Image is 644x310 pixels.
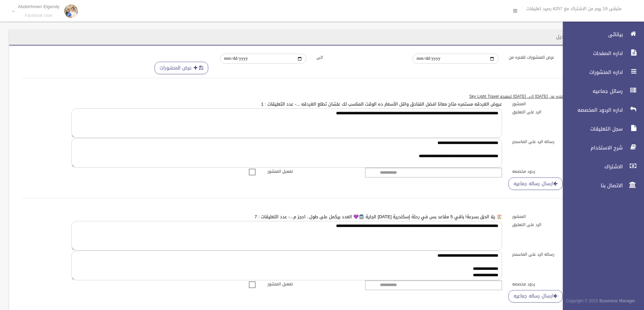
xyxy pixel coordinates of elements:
label: تفعيل المنشور [262,168,360,175]
a: اداره المنشورات [557,65,644,80]
a: ارسال رساله جماعيه [508,290,563,303]
u: قائمه ب 50 منشور للفتره من [DATE] الى [DATE] لصفحه Sky Light Travel [469,93,600,100]
span: بياناتى [557,31,625,38]
span: اداره المنشورات [557,69,625,76]
button: عرض المنشورات [154,62,208,74]
a: اداره الصفحات [557,46,644,61]
span: سجل التعليقات [557,125,625,132]
label: الرد على التعليق [507,108,605,116]
span: اداره الصفحات [557,50,625,57]
a: ارسال رساله جماعيه [508,177,563,190]
a: بياناتى [557,27,644,42]
label: ردود مخصصه [507,280,605,288]
a: شرح الاستخدام [557,140,644,155]
a: الاشتراك [557,159,644,174]
a: عروض الغردقه مستمره متاح معانا افضل الفنادق واقل الأسعار ده الوقت المناسب لك علشان تطلع الغردقه .... [261,100,502,108]
span: الاشتراك [557,163,625,170]
header: اداره المنشورات / تعديل [548,30,613,44]
label: رساله الرد على الماسنجر [507,138,605,145]
label: المنشور [507,213,605,220]
span: رسائل جماعيه [557,88,625,94]
label: رساله الرد على الماسنجر [507,251,605,258]
a: اداره الردود المخصصه [557,103,644,117]
label: الى [311,54,408,61]
span: اداره الردود المخصصه [557,107,625,113]
small: Facebook User [18,13,59,18]
a: سجل التعليقات [557,121,644,136]
label: الرد على التعليق [507,221,605,228]
label: عرض المنشورات للفتره من [504,54,600,61]
span: الاتصال بنا [557,182,625,189]
label: المنشور [507,100,605,108]
span: شرح الاستخدام [557,144,625,151]
label: تفعيل المنشور [262,280,360,288]
p: Abdelrhmen Elgendy [18,4,59,9]
a: رسائل جماعيه [557,84,644,98]
span: Copyright © 2015 [566,297,598,305]
strong: Bussiness Manager [599,297,635,305]
a: الاتصال بنا [557,178,644,193]
a: 🏖️ يلا الحق بسرعة! باقي 5 مقاعد بس في رحلة إسكندرية [DATE] الجاية 🚍💜 العدد بيكمل على طول.. احجز م... [255,213,502,221]
label: ردود مخصصه [507,168,605,175]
